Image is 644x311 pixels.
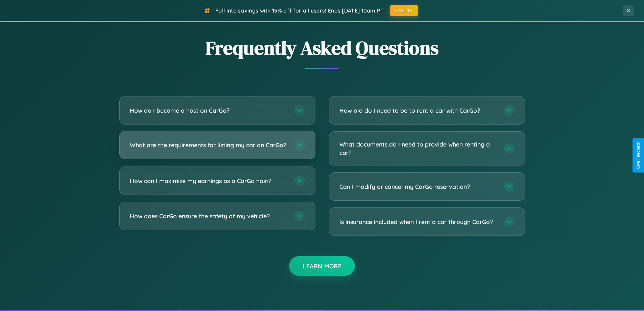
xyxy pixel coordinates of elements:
[215,7,385,14] span: Fall into savings with 15% off for all users! Ends [DATE] 10am PT.
[339,140,497,157] h3: What documents do I need to provide when renting a car?
[339,218,497,226] h3: Is insurance included when I rent a car through CarGo?
[119,35,525,61] h2: Frequently Asked Questions
[130,141,287,149] h3: What are the requirements for listing my car on CarGo?
[390,5,418,16] button: FALL15
[130,177,287,185] h3: How can I maximize my earnings as a CarGo host?
[339,182,497,191] h3: Can I modify or cancel my CarGo reservation?
[130,212,287,220] h3: How does CarGo ensure the safety of my vehicle?
[339,106,497,115] h3: How old do I need to be to rent a car with CarGo?
[636,142,641,169] div: Give Feedback
[289,256,355,276] button: Learn More
[130,106,287,115] h3: How do I become a host on CarGo?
